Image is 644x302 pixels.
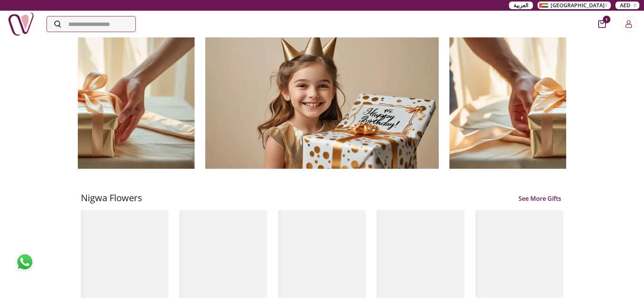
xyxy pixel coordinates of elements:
[621,16,636,32] button: Login
[551,2,605,9] span: [GEOGRAPHIC_DATA]
[517,194,563,203] a: See More Gifts
[538,2,611,9] button: [GEOGRAPHIC_DATA]
[603,16,610,23] span: 1
[598,20,606,28] button: cart-button
[514,2,528,9] span: العربية
[8,11,34,37] img: Nigwa-uae-gifts
[615,2,639,9] button: AED
[47,16,135,32] input: Search
[15,252,34,271] img: whatsapp
[539,3,548,8] img: Arabic_dztd3n.png
[81,192,142,204] h2: Nigwa Flowers
[620,2,630,9] span: AED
